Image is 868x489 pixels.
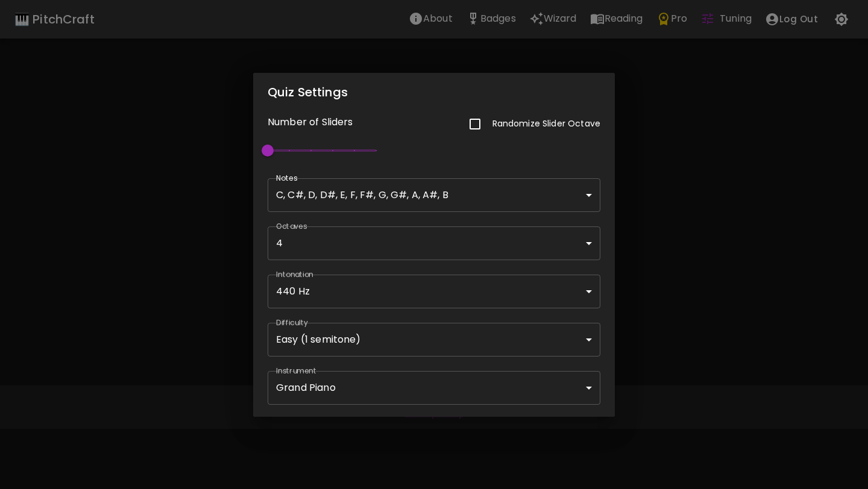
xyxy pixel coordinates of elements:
div: C, C#, D, D#, E, F, F#, G, G#, A, A#, B [268,178,600,212]
div: 4 [268,226,600,260]
div: Easy (1 semitone) [268,323,600,357]
label: Notes [276,173,297,183]
label: Octaves [276,221,307,231]
label: Instrument [276,366,316,376]
p: Randomize Slider Octave [492,117,600,129]
label: Difficulty [276,317,308,328]
p: Number of Sliders [268,115,462,129]
div: 440 Hz [268,275,600,308]
div: Grand Piano [268,371,600,405]
h2: Quiz Settings [253,73,615,111]
label: Intonation [276,269,313,279]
